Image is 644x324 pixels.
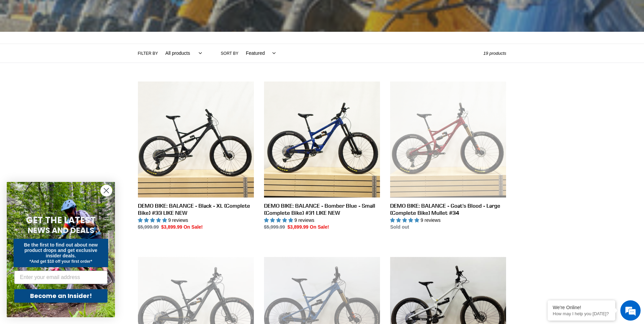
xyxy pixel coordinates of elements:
button: Become an Insider! [14,289,108,303]
span: GET THE LATEST [26,214,96,226]
div: We're Online! [553,305,610,310]
span: Be the first to find out about new product drops and get exclusive insider deals. [24,242,98,258]
span: *And get $10 off your first order* [29,259,92,264]
label: Sort by [221,50,238,56]
input: Enter your email address [14,271,108,284]
span: NEWS AND DEALS [28,225,94,236]
label: Filter by [138,50,158,56]
button: Close dialog [100,185,112,196]
p: How may I help you today? [553,311,610,316]
span: 19 products [483,51,506,56]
